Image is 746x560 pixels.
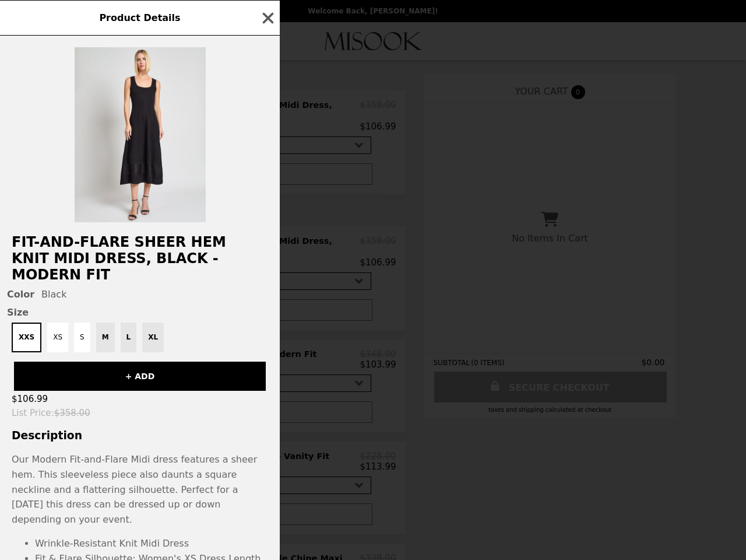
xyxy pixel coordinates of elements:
span: Size [7,307,273,318]
img: Black / XXS [75,47,206,222]
span: Product Details [99,12,180,23]
span: $358.00 [54,408,90,418]
button: XS [47,323,68,352]
button: XXS [12,323,41,352]
p: Our Modern Fit-and-Flare Midi dress features a sheer hem. This sleeveless piece also daunts a squ... [12,452,268,527]
li: Wrinkle-Resistant Knit Midi Dress [35,536,268,551]
div: Black [7,289,273,300]
button: S [74,323,90,352]
span: Color [7,289,34,300]
button: + ADD [14,362,266,391]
